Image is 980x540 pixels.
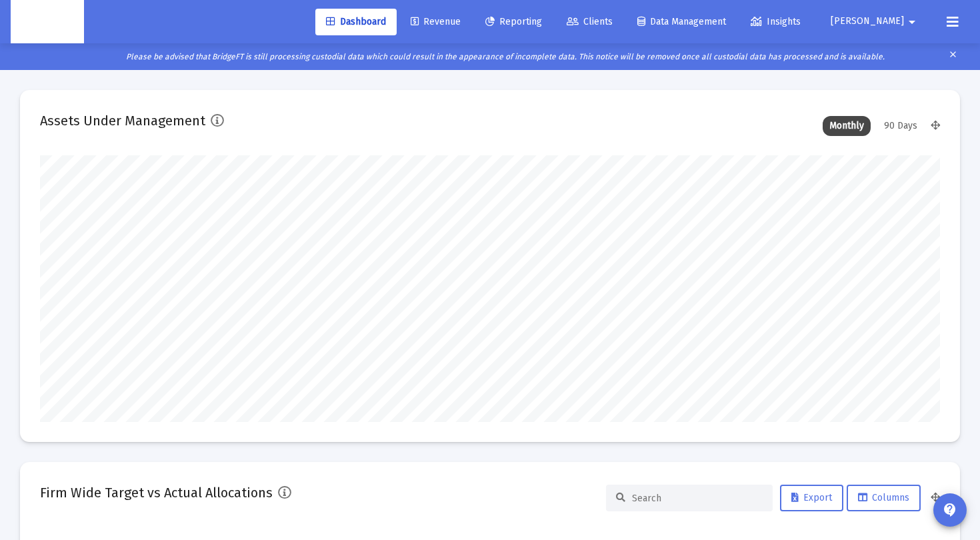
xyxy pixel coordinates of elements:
div: Monthly [823,116,871,136]
a: Insights [740,9,811,35]
img: Dashboard [21,9,74,35]
h2: Firm Wide Target vs Actual Allocations [40,482,273,503]
span: Export [791,492,832,503]
span: [PERSON_NAME] [831,16,904,27]
i: Please be advised that BridgeFT is still processing custodial data which could result in the appe... [126,52,885,61]
mat-icon: arrow_drop_down [904,9,920,35]
mat-icon: contact_support [942,502,958,518]
span: Insights [751,16,801,27]
a: Data Management [627,9,737,35]
a: Dashboard [315,9,397,35]
span: Columns [858,492,909,503]
span: Revenue [411,16,461,27]
div: 90 Days [877,116,924,136]
a: Revenue [400,9,471,35]
span: Dashboard [326,16,386,27]
span: Data Management [637,16,726,27]
a: Reporting [475,9,553,35]
input: Search [632,493,763,504]
span: Clients [567,16,613,27]
mat-icon: clear [948,47,958,67]
button: Columns [847,485,921,511]
a: Clients [556,9,623,35]
button: Export [780,485,843,511]
button: [PERSON_NAME] [815,8,936,35]
span: Reporting [485,16,542,27]
h2: Assets Under Management [40,110,205,131]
